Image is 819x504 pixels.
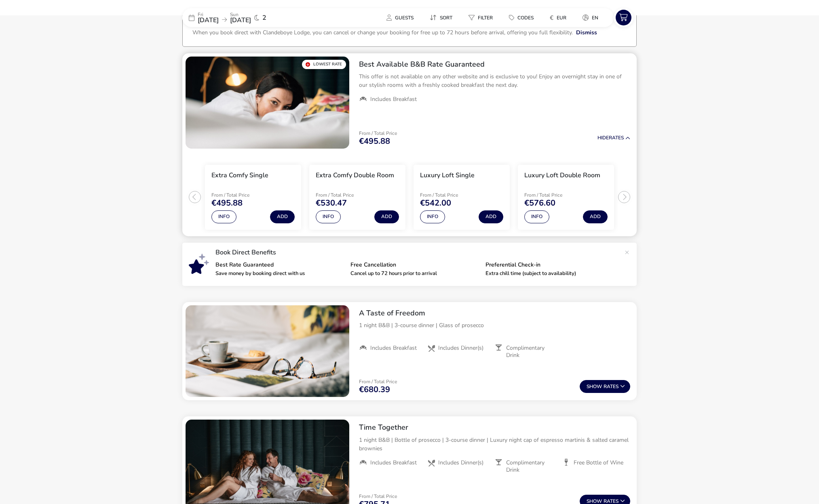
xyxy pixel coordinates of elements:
[543,12,573,23] button: €EUR
[380,12,423,23] naf-pibe-menu-bar-item: Guests
[192,29,573,36] p: When you book direct with Clandeboye Lodge, you can cancel or change your booking for free up to ...
[580,380,630,393] button: ShowRates
[380,12,420,23] button: Guests
[370,459,417,466] span: Includes Breakfast
[524,171,600,180] h3: Luxury Loft Double Room
[211,210,236,223] button: Info
[370,344,417,352] span: Includes Breakfast
[506,344,556,359] span: Complimentary Drink
[359,72,630,89] p: This offer is not available on any other website and is exclusive to you! Enjoy an overnight stay...
[524,210,549,223] button: Info
[230,16,251,25] span: [DATE]
[359,379,397,384] p: From / Total Price
[215,249,621,256] p: Book Direct Benefits
[302,60,346,69] div: Lowest Rate
[479,210,503,223] button: Add
[215,271,344,276] p: Save money by booking direct with us
[182,8,304,27] div: Fri[DATE]Sun[DATE]2
[597,134,609,141] span: Hide
[353,53,637,110] div: Best Available B&B Rate GuaranteedThis offer is not available on any other website and is exclusi...
[506,459,556,474] span: Complimentary Drink
[550,14,553,22] i: €
[198,12,219,17] p: Fri
[359,309,630,318] h2: A Taste of Freedom
[359,137,390,145] span: €495.88
[420,171,475,180] h3: Luxury Loft Single
[485,262,614,268] p: Preferential Check-in
[353,416,637,480] div: Time Together1 night B&B | Bottle of prosecco | 3-course dinner | Luxury night cap of espresso ma...
[462,12,499,23] button: Filter
[350,271,479,276] p: Cancel up to 72 hours prior to arrival
[502,12,540,23] button: Codes
[420,193,489,197] p: From / Total Price
[395,15,414,21] span: Guests
[423,12,459,23] button: Sort
[524,193,593,197] p: From / Total Price
[316,199,347,207] span: €530.47
[420,199,451,207] span: €542.00
[576,12,605,23] button: en
[316,193,385,197] p: From / Total Price
[350,262,479,268] p: Free Cancellation
[359,321,630,330] p: 1 night B&B | 3-course dinner | Glass of prosecco
[438,459,483,466] span: Includes Dinner(s)
[370,96,417,103] span: Includes Breakfast
[478,15,493,21] span: Filter
[543,12,576,23] naf-pibe-menu-bar-item: €EUR
[592,15,598,21] span: en
[587,499,604,504] span: Show
[359,494,397,499] p: From / Total Price
[359,436,630,453] p: 1 night B&B | Bottle of prosecco | 3-course dinner | Luxury night cap of espresso martinis & salt...
[211,193,281,197] p: From / Total Price
[198,16,219,25] span: [DATE]
[359,423,630,432] h2: Time Together
[440,15,452,21] span: Sort
[502,12,543,23] naf-pibe-menu-bar-item: Codes
[353,302,637,366] div: A Taste of Freedom1 night B&B | 3-course dinner | Glass of proseccoIncludes BreakfastIncludes Din...
[316,210,341,223] button: Info
[215,262,344,268] p: Best Rate Guaranteed
[574,459,623,466] span: Free Bottle of Wine
[576,28,597,37] button: Dismiss
[270,210,295,223] button: Add
[201,162,305,233] swiper-slide: 1 / 4
[557,15,566,21] span: EUR
[359,386,390,394] span: €680.39
[423,12,462,23] naf-pibe-menu-bar-item: Sort
[438,344,483,352] span: Includes Dinner(s)
[359,131,397,136] p: From / Total Price
[583,210,608,223] button: Add
[409,162,514,233] swiper-slide: 3 / 4
[420,210,445,223] button: Info
[485,271,614,276] p: Extra chill time (subject to availability)
[359,60,630,69] h2: Best Available B&B Rate Guaranteed
[462,12,502,23] naf-pibe-menu-bar-item: Filter
[597,135,630,141] button: HideRates
[211,199,243,207] span: €495.88
[230,12,251,17] p: Sun
[517,15,534,21] span: Codes
[514,162,618,233] swiper-slide: 4 / 4
[186,57,349,149] swiper-slide: 1 / 1
[186,305,349,397] swiper-slide: 1 / 1
[524,199,555,207] span: €576.60
[211,171,268,180] h3: Extra Comfy Single
[262,15,266,21] span: 2
[587,384,604,389] span: Show
[576,12,608,23] naf-pibe-menu-bar-item: en
[374,210,399,223] button: Add
[316,171,394,180] h3: Extra Comfy Double Room
[305,162,409,233] swiper-slide: 2 / 4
